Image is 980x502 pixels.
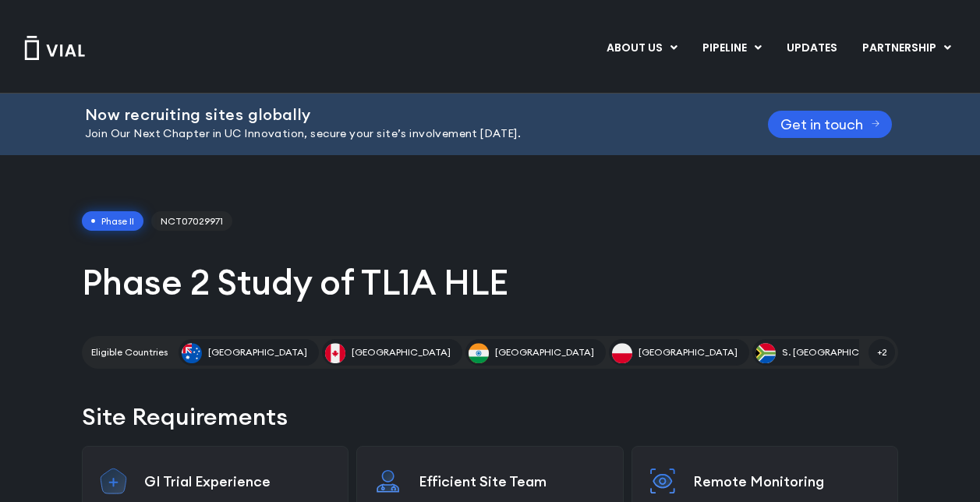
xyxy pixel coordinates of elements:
[639,345,738,359] span: [GEOGRAPHIC_DATA]
[82,260,898,305] h1: Phase 2 Study of TL1A HLE
[182,343,202,363] img: Australia
[82,400,898,433] h2: Site Requirements
[495,345,594,359] span: [GEOGRAPHIC_DATA]
[780,118,863,130] span: Get in touch
[850,35,964,62] a: PARTNERSHIPMenu Toggle
[869,339,895,366] span: +2
[85,106,729,123] h2: Now recruiting sites globally
[352,345,451,359] span: [GEOGRAPHIC_DATA]
[469,343,489,363] img: India
[82,211,143,232] span: Phase II
[774,35,849,62] a: UPDATES
[151,211,232,232] span: NCT07029971
[91,345,168,359] h2: Eligible Countries
[768,111,893,138] a: Get in touch
[419,472,607,490] p: Efficient Site Team
[693,472,882,490] p: Remote Monitoring
[85,125,729,143] p: Join Our Next Chapter in UC Innovation, secure your site’s involvement [DATE].
[755,343,776,363] img: S. Africa
[690,35,773,62] a: PIPELINEMenu Toggle
[594,35,689,62] a: ABOUT USMenu Toggle
[208,345,307,359] span: [GEOGRAPHIC_DATA]
[23,36,86,60] img: Vial Logo
[144,472,333,490] p: GI Trial Experience
[612,343,632,363] img: Poland
[325,343,345,363] img: Canada
[782,345,892,359] span: S. [GEOGRAPHIC_DATA]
